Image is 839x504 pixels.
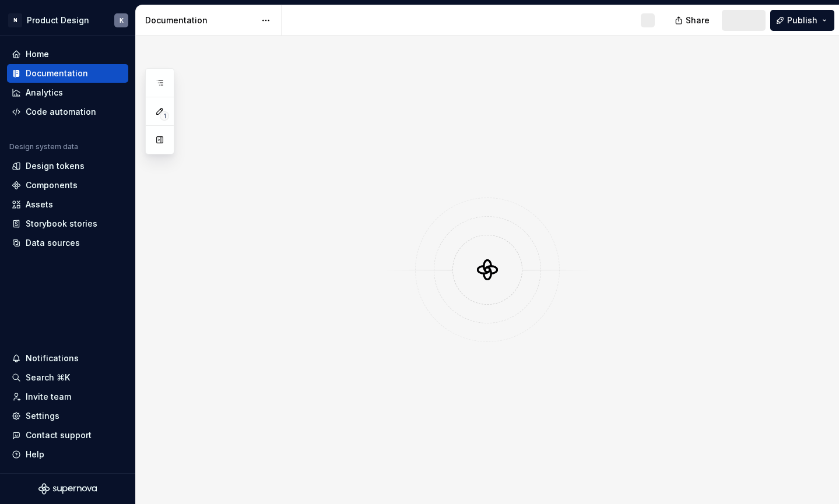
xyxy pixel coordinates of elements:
svg: Supernova Logo [38,483,97,495]
a: Components [7,176,128,195]
div: Documentation [145,15,255,26]
div: Home [26,48,49,60]
button: Search ⌘K [7,368,128,387]
div: Notifications [26,353,79,364]
div: Help [26,449,44,460]
div: Assets [26,199,53,210]
div: Contact support [26,429,92,441]
div: Code automation [26,106,96,118]
div: N [8,13,22,27]
a: Invite team [7,387,128,406]
span: Share [686,15,710,26]
div: Design tokens [26,160,85,172]
div: Design system data [9,142,78,151]
a: Data sources [7,234,128,252]
a: Settings [7,407,128,425]
div: K [120,16,124,25]
div: Search ⌘K [26,372,70,383]
div: Analytics [26,87,63,98]
a: Documentation [7,64,128,83]
div: Storybook stories [26,218,97,230]
button: Publish [770,10,834,31]
a: Design tokens [7,157,128,175]
button: Help [7,445,128,464]
a: Assets [7,195,128,214]
button: Share [669,10,717,31]
div: Data sources [26,237,80,249]
button: Notifications [7,349,128,368]
div: Documentation [26,68,88,79]
button: NProduct DesignK [2,8,133,33]
span: Publish [787,15,817,26]
a: Storybook stories [7,214,128,233]
a: Home [7,45,128,64]
a: Analytics [7,83,128,102]
div: Components [26,179,78,191]
span: 1 [160,111,169,121]
div: Settings [26,410,59,422]
button: Contact support [7,426,128,445]
a: Code automation [7,103,128,121]
div: Product Design [27,15,89,26]
div: Invite team [26,391,71,403]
